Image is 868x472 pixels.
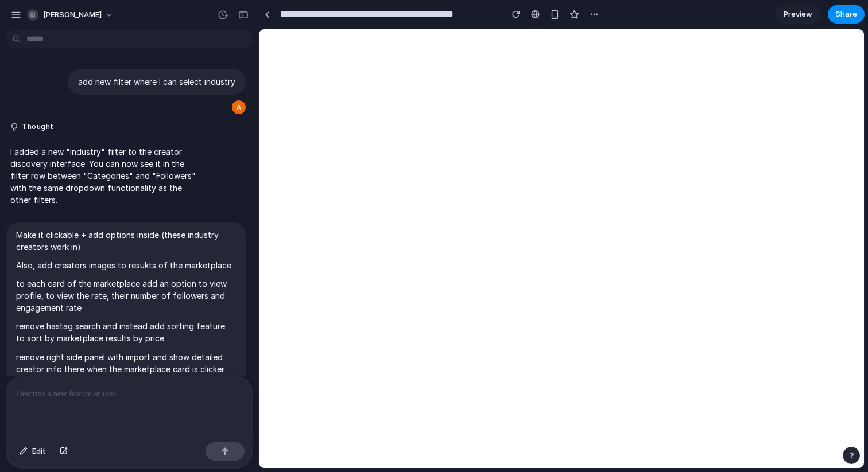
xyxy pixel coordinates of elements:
button: Edit [14,442,52,461]
span: Share [835,9,857,20]
p: Make it clickable + add options inside (these industry creators work in) [16,229,235,253]
p: Also, add creators images to resukts of the marketplace [16,259,235,271]
span: Edit [32,446,46,457]
p: to each card of the marketplace add an option to view profile, to view the rate, their number of ... [16,278,235,314]
p: add new filter where I can select industry [78,76,235,88]
a: Preview [775,5,821,24]
p: remove right side panel with import and show detailed creator info there when the marketplace car... [16,351,235,375]
span: [PERSON_NAME] [43,9,102,21]
span: Preview [784,9,812,20]
button: Share [828,5,865,24]
p: remove hastag search and instead add sorting feature to sort by marketplace results by price [16,320,235,344]
p: I added a new "Industry" filter to the creator discovery interface. You can now see it in the fil... [10,146,202,206]
button: [PERSON_NAME] [22,6,119,24]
